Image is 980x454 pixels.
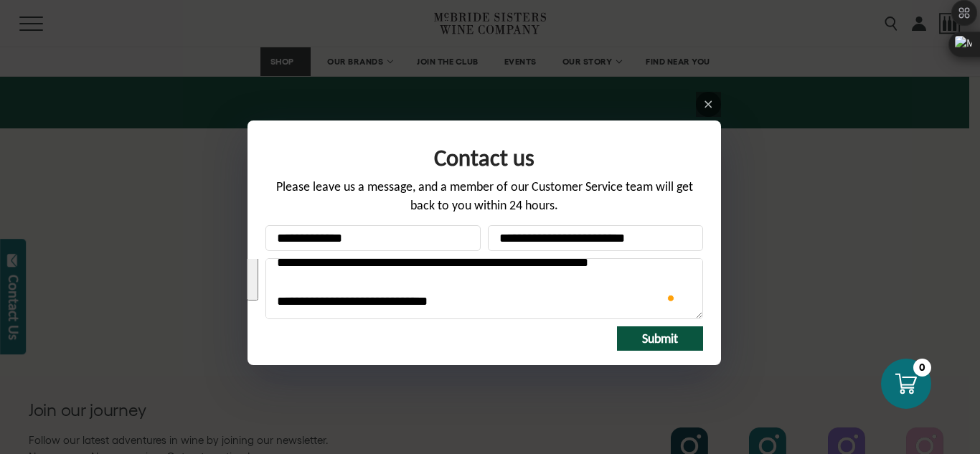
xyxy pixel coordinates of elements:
[642,331,678,346] span: Submit
[913,359,931,377] div: 0
[265,178,703,224] div: Please leave us a message, and a member of our Customer Service team will get back to you within ...
[265,258,703,319] textarea: To enrich screen reader interactions, please activate Accessibility in Grammarly extension settings
[488,225,703,251] input: Your email
[617,326,703,351] button: Submit
[434,143,534,172] span: Contact us
[265,225,481,251] input: Your name
[265,135,703,178] div: Form title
